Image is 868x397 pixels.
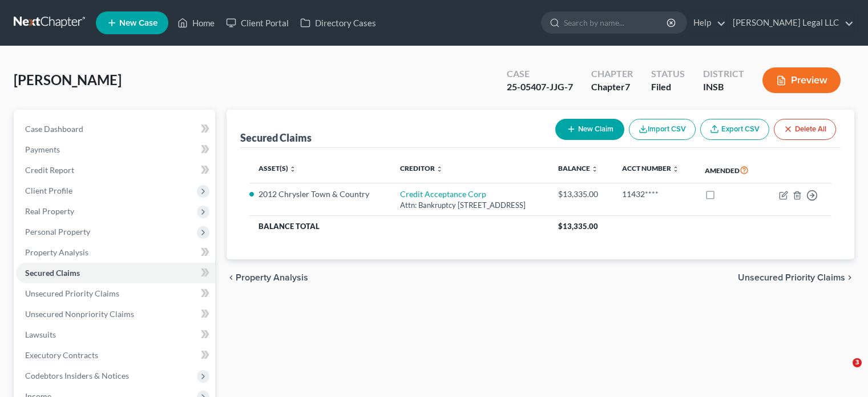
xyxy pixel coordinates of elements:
[629,119,696,140] button: Import CSV
[738,273,845,282] span: Unsecured Priority Claims
[507,67,573,81] div: Case
[762,67,841,93] button: Preview
[555,119,624,140] button: New Claim
[622,164,679,173] a: Acct Number unfold_more
[558,189,604,200] div: $13,335.00
[16,304,215,324] a: Unsecured Nonpriority Claims
[25,145,60,154] span: Payments
[651,81,685,94] div: Filed
[25,165,74,175] span: Credit Report
[16,283,215,304] a: Unsecured Priority Claims
[829,358,857,386] iframe: Intercom live chat
[845,273,854,282] i: chevron_right
[507,81,573,94] div: 25-05407-JJG-7
[696,157,764,183] th: Amended
[591,81,633,94] div: Chapter
[774,119,836,140] button: Delete All
[25,247,88,257] span: Property Analysis
[25,288,119,298] span: Unsecured Priority Claims
[564,12,668,33] input: Search by name...
[591,67,633,81] div: Chapter
[227,273,236,282] i: chevron_left
[400,164,443,173] a: Creditor unfold_more
[688,13,726,33] a: Help
[240,131,312,145] div: Secured Claims
[853,358,862,367] span: 3
[700,119,769,140] a: Export CSV
[25,206,74,216] span: Real Property
[119,19,158,27] span: New Case
[703,67,744,81] div: District
[259,189,382,200] li: 2012 Chrysler Town & Country
[651,67,685,81] div: Status
[400,189,486,199] a: Credit Acceptance Corp
[727,13,854,33] a: [PERSON_NAME] Legal LLC
[558,164,598,173] a: Balance unfold_more
[400,200,540,211] div: Attn: Bankruptcy [STREET_ADDRESS]
[25,371,129,380] span: Codebtors Insiders & Notices
[16,119,215,139] a: Case Dashboard
[703,81,744,94] div: INSB
[16,242,215,263] a: Property Analysis
[25,227,90,236] span: Personal Property
[25,330,56,339] span: Lawsuits
[249,216,549,236] th: Balance Total
[591,166,598,173] i: unfold_more
[25,350,98,360] span: Executory Contracts
[25,124,83,134] span: Case Dashboard
[16,263,215,283] a: Secured Claims
[25,186,72,195] span: Client Profile
[16,139,215,160] a: Payments
[25,268,80,278] span: Secured Claims
[220,13,294,33] a: Client Portal
[436,166,443,173] i: unfold_more
[16,345,215,366] a: Executory Contracts
[227,273,308,282] button: chevron_left Property Analysis
[14,71,122,88] span: [PERSON_NAME]
[25,309,134,319] span: Unsecured Nonpriority Claims
[672,166,679,173] i: unfold_more
[294,13,382,33] a: Directory Cases
[558,222,598,231] span: $13,335.00
[259,164,296,173] a: Asset(s) unfold_more
[172,13,220,33] a: Home
[289,166,296,173] i: unfold_more
[738,273,854,282] button: Unsecured Priority Claims chevron_right
[16,324,215,345] a: Lawsuits
[236,273,308,282] span: Property Analysis
[16,160,215,181] a: Credit Report
[625,81,630,92] span: 7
